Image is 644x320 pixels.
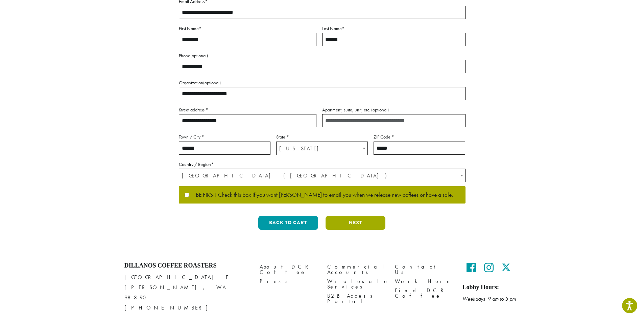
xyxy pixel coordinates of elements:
[462,284,520,291] h5: Lobby Hours:
[179,106,316,114] label: Street address
[203,80,221,86] span: (optional)
[327,262,385,277] a: Commercial Accounts
[179,169,466,182] span: Country / Region
[190,52,208,59] span: (optional)
[327,292,385,306] a: B2B Access Portal
[179,24,316,33] label: First Name
[260,262,317,277] a: About DCR Coffee
[395,262,452,277] a: Contact Us
[277,142,367,155] span: Washington
[462,295,516,302] em: Weekdays 9 am to 5 pm
[258,216,318,230] button: Back to cart
[185,193,189,197] input: BE FIRST! Check this box if you want [PERSON_NAME] to email you when we release new coffees or ha...
[374,133,465,141] label: ZIP Code
[371,107,389,113] span: (optional)
[124,262,249,270] h4: Dillanos Coffee Roasters
[179,133,270,141] label: Town / City
[179,169,465,182] span: United States (US)
[322,24,466,33] label: Last Name
[189,192,453,198] span: BE FIRST! Check this box if you want [PERSON_NAME] to email you when we release new coffees or ha...
[179,79,466,87] label: Organization
[276,133,368,141] label: State
[276,142,368,155] span: State
[395,277,452,286] a: Work Here
[395,286,452,301] a: Find DCR Coffee
[326,216,385,230] button: Next
[322,106,466,114] label: Apartment, suite, unit, etc.
[260,277,317,286] a: Press
[124,272,249,313] p: [GEOGRAPHIC_DATA] E [PERSON_NAME], WA 98390 [PHONE_NUMBER]
[327,277,385,292] a: Wholesale Services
